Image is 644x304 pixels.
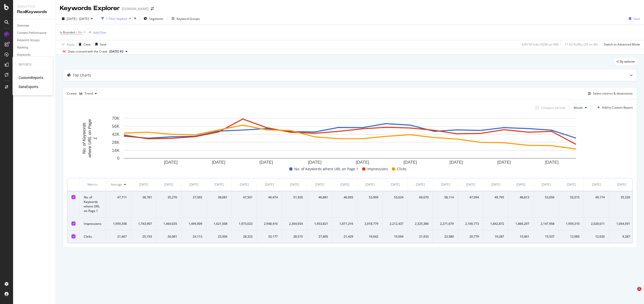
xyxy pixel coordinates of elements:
div: 1,743,907 [135,222,152,226]
div: [DATE] [441,182,450,187]
div: 49,474 [261,195,278,200]
button: [DATE] - [DATE] [60,15,95,23]
span: No [78,29,82,36]
div: 19,594 [387,234,404,239]
div: 46,881 [311,195,328,200]
div: [DATE] [340,182,349,187]
text: [DATE] [308,160,321,165]
text: [DATE] [450,160,463,165]
div: Create [67,90,99,98]
div: 52,015 [563,195,580,200]
div: 25,193 [135,234,152,239]
a: Content Performance [17,30,52,36]
div: 2,018,779 [361,222,378,226]
div: [DATE] [366,182,375,187]
div: 28,515 [286,234,303,239]
div: 12,620 [588,234,605,239]
div: Content Performance [17,30,46,36]
button: Save [93,40,106,48]
div: 1 Filter Applied [106,17,127,21]
div: 58,114 [437,195,454,200]
div: 51,926 [286,195,303,200]
span: = [76,30,77,34]
text: [DATE] [404,160,417,165]
div: 21,467 [110,234,127,239]
text: [DATE] [260,160,273,165]
span: Month [574,106,583,110]
td: Clicks [80,230,106,243]
span: No. of Keywords where URL on Page 1 [294,166,358,172]
div: times [133,16,137,21]
text: No. of Keywords [82,122,87,154]
a: Overview [17,23,52,28]
div: Compare periods [541,106,566,110]
div: Overview [17,23,29,28]
div: 23,506 [211,234,227,239]
text: 70K [112,116,120,121]
div: 1,973,023 [236,222,253,226]
span: 2025 Aug. 5th #2 [109,49,124,54]
div: 24,113 [185,234,202,239]
text: 42K [112,132,120,137]
div: 23,580 [437,234,454,239]
div: 49,795 [487,195,504,200]
div: 1,842,872 [487,222,504,226]
div: 15,961 [512,234,529,239]
span: Impressions [367,166,388,172]
div: 33,177 [261,234,278,239]
div: Average [111,182,122,187]
div: [DATE] [391,182,400,187]
text: 56K [112,124,120,129]
div: 47,501 [236,195,253,200]
div: 19,287 [487,234,504,239]
a: Keyword Groups [17,38,52,43]
button: [DATE] #2 [107,49,130,55]
div: Save [100,42,106,47]
div: [DATE] [542,182,551,187]
text: 14K [112,148,120,153]
div: Analytics [17,4,52,9]
div: [DATE] [240,182,249,187]
button: Switch to Advanced Mode [602,40,640,48]
div: 53,656 [538,195,554,200]
div: 2,948,416 [261,222,278,226]
button: Clear [77,40,91,48]
span: Segments [149,17,163,21]
div: Data crossed with the Crawl [68,49,107,54]
div: 2,020,611 [588,222,605,226]
button: Save [627,15,640,23]
div: 1,866,297 [512,222,529,226]
text: [DATE] [212,160,225,165]
button: Trend [77,90,99,98]
div: 38,781 [135,195,152,200]
span: [DATE] - [DATE] [67,17,89,21]
span: Clicks [397,166,407,172]
div: 9,287 [613,234,630,239]
iframe: Intercom live chat [627,287,639,299]
div: Trend [85,92,93,95]
div: 71.02 % URLs ( 2K on 3K ) [565,42,598,47]
div: 48,813 [512,195,529,200]
div: Clear [84,42,91,47]
div: 1,464,635 [160,222,177,226]
div: [DATE] [466,182,475,187]
div: [DATE] [215,182,224,187]
div: CustomReports [19,75,43,80]
div: Select metrics & dimensions [593,91,633,96]
svg: A chart. [67,116,633,166]
div: Add to Custom Report [602,106,633,109]
text: [DATE] [164,160,178,165]
div: 35,270 [160,195,177,200]
div: [DATE] [491,182,500,187]
div: 60,670 [412,195,429,200]
text: 0 [117,156,119,161]
span: By website [620,60,635,63]
div: Ranking [17,45,28,50]
div: RealKeywords [17,9,52,15]
span: 1 [637,287,641,291]
a: Ranking [17,45,52,50]
div: Switch to Advanced Mode [604,42,640,47]
div: 1,953,821 [311,222,328,226]
div: Add Filter [93,30,107,35]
